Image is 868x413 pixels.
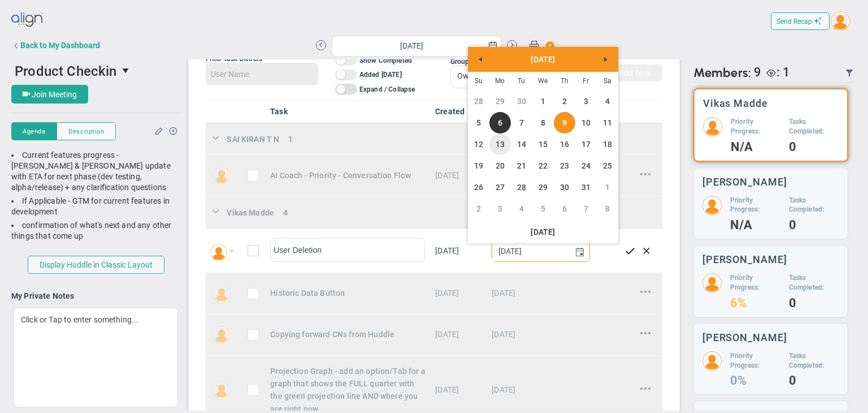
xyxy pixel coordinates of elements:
[730,220,780,230] h4: N/A
[28,256,164,274] button: Display Huddle in Classic Layout
[702,273,722,292] img: 53178.Person.photo
[597,177,618,198] a: 1
[702,254,787,265] h3: [PERSON_NAME]
[831,11,850,31] img: 203357.Person.photo
[14,308,178,407] div: Click or Tap to enter something...
[470,49,491,70] a: Previous
[554,112,575,134] td: Current focused date is Thursday, October 9, 2025
[485,36,501,56] span: select
[731,117,780,136] h5: Priority Progress:
[575,72,597,91] th: Friday
[68,127,104,136] span: Description
[32,90,77,99] span: Join Meeting
[529,40,539,55] span: Print Huddle
[570,242,589,261] span: select
[511,177,532,198] a: 28
[540,38,555,53] span: Action Button
[11,291,180,301] h4: My Private Notes
[532,177,554,198] a: 29
[532,198,554,220] a: 5
[789,196,839,215] h5: Tasks Completed:
[597,112,618,134] a: 11
[789,376,839,386] h4: 0
[489,198,511,220] a: 3
[554,112,575,134] a: 9
[845,68,854,78] span: Filter Updated Members
[597,134,618,155] a: 18
[554,91,575,112] a: 2
[11,122,57,140] button: Agenda
[532,91,554,112] a: 1
[11,221,172,240] span: confirmation of what's next and any other things that come up
[730,376,780,386] h4: 0%
[597,91,618,112] a: 4
[771,12,830,30] button: Send Recap
[693,65,751,80] span: Members:
[596,49,616,70] a: Next
[435,244,483,257] div: Tue Sep 23 2025 23:30:24 GMT+0530 (India Standard Time)
[702,177,787,187] h3: [PERSON_NAME]
[117,61,136,80] span: select
[789,351,839,371] h5: Tasks Completed:
[488,49,598,70] a: [DATE]
[468,72,489,91] th: Sunday
[11,150,171,192] span: Current features progress - [PERSON_NAME] & [PERSON_NAME] update with ETA for next phase (dev tes...
[554,177,575,198] a: 30
[702,332,787,343] h3: [PERSON_NAME]
[468,112,489,134] a: 5
[468,91,489,112] a: 28
[511,91,532,112] a: 30
[451,66,544,85] span: Owner
[210,244,227,261] img: Vikas Madde
[776,65,780,79] span: :
[468,198,489,220] a: 2
[468,155,489,177] a: 19
[597,72,618,91] th: Saturday
[703,117,722,136] img: 203357.Person.photo
[511,198,532,220] a: 4
[489,72,511,91] th: Monday
[489,112,511,134] a: 6
[11,196,170,216] span: If Applicable - GTM for current features in development
[575,134,597,155] a: 17
[730,273,780,292] h5: Priority Progress:
[532,134,554,155] a: 15
[731,142,780,152] h4: N/A
[789,298,839,308] h4: 0
[776,18,812,25] span: Send Recap
[597,155,618,177] a: 25
[359,57,412,64] span: Show Completed
[789,273,839,292] h5: Tasks Completed:
[554,72,575,91] th: Thursday
[554,134,575,155] a: 16
[11,85,88,104] button: Join Meeting
[57,122,116,140] button: Description
[703,98,768,109] h3: Vikas Madde
[511,72,532,91] th: Tuesday
[554,155,575,177] a: 23
[511,134,532,155] a: 14
[730,298,780,308] h4: 6%
[575,177,597,198] a: 31
[532,155,554,177] a: 22
[789,117,839,136] h5: Tasks Completed:
[532,112,554,134] a: 8
[468,134,489,155] a: 12
[489,91,511,112] a: 29
[489,155,511,177] a: 20
[20,41,100,50] div: Back to My Dashboard
[532,72,554,91] th: Wednesday
[575,112,597,134] a: 10
[702,351,722,371] img: 50249.Person.photo
[468,177,489,198] a: 26
[468,222,618,242] a: [DATE]
[789,220,839,230] h4: 0
[730,351,780,371] h5: Priority Progress:
[789,142,839,152] h4: 0
[11,8,44,31] img: align-logo.svg
[730,196,780,215] h5: Priority Progress:
[597,198,618,220] a: 8
[359,85,415,93] span: Expand / Collapse
[23,127,45,136] span: Agenda
[511,112,532,134] a: 7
